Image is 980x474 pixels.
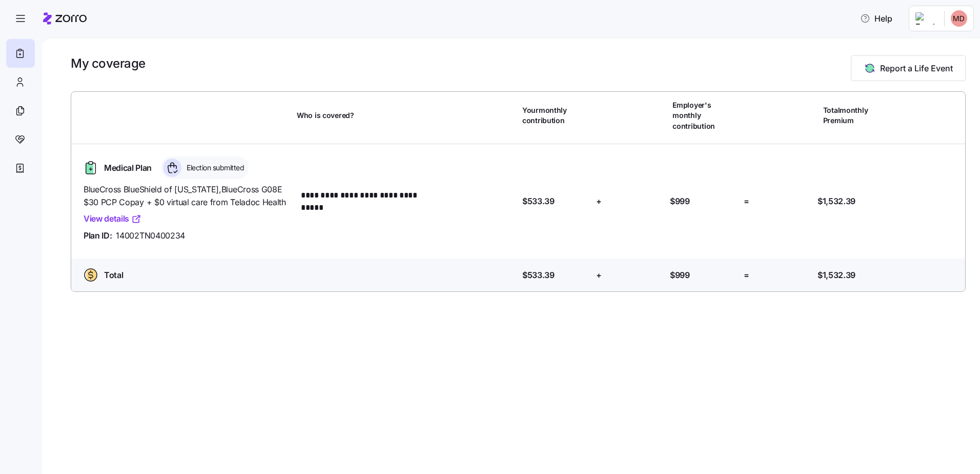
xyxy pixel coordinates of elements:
span: $999 [670,269,690,282]
span: Employer's monthly contribution [672,100,740,131]
span: $1,532.39 [818,269,855,282]
span: = [744,269,749,282]
span: Help [860,12,892,25]
span: Medical Plan [104,162,152,174]
img: 461f5d03aab0263d60efaaac5573d306 [951,10,967,27]
span: BlueCross BlueShield of [US_STATE] , BlueCross G08E $30 PCP Copay + $0 virtual care from Teladoc ... [84,183,289,209]
span: + [596,269,602,282]
span: Who is covered? [297,110,354,121]
span: Report a Life Event [880,62,953,74]
img: Employer logo [915,12,936,25]
span: Your monthly contribution [522,105,589,126]
span: = [744,195,749,208]
span: $533.39 [522,269,555,282]
span: $1,532.39 [818,195,855,208]
span: $999 [670,195,690,208]
h1: My coverage [71,55,146,71]
a: View details [84,212,141,225]
button: Help [852,8,901,29]
span: $533.39 [522,195,555,208]
span: Election submitted [183,163,244,173]
span: Plan ID: [84,229,112,242]
span: 14002TN0400234 [116,229,185,242]
span: Total monthly Premium [823,105,890,126]
span: + [596,195,602,208]
button: Report a Life Event [851,55,966,81]
span: Total [104,269,123,282]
